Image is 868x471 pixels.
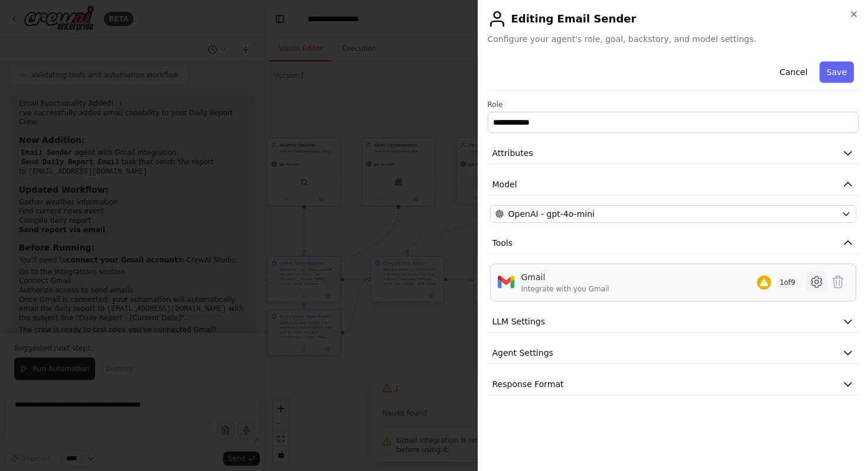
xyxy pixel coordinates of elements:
button: Model [488,174,859,196]
span: Attributes [492,147,533,159]
button: Configure tool [806,271,827,293]
button: OpenAI - gpt-4o-mini [490,205,857,223]
button: Save [820,61,854,83]
span: OpenAI - gpt-4o-mini [508,208,595,220]
span: LLM Settings [492,316,546,327]
span: Tools [492,237,513,249]
span: Response Format [492,378,564,390]
span: Model [492,178,517,190]
div: Integrate with you Gmail [521,284,609,294]
button: LLM Settings [488,311,859,333]
button: Tools [488,232,859,254]
span: Configure your agent's role, goal, backstory, and model settings. [488,33,859,45]
button: Agent Settings [488,342,859,364]
span: 1 of 9 [776,277,799,288]
h2: Editing Email Sender [488,9,859,28]
span: Agent Settings [492,347,553,359]
button: Attributes [488,142,859,164]
label: Role [488,100,859,109]
div: Gmail [521,271,609,283]
button: Cancel [772,61,814,83]
button: Delete tool [827,271,849,293]
img: Gmail [498,274,514,290]
button: Response Format [488,373,859,395]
